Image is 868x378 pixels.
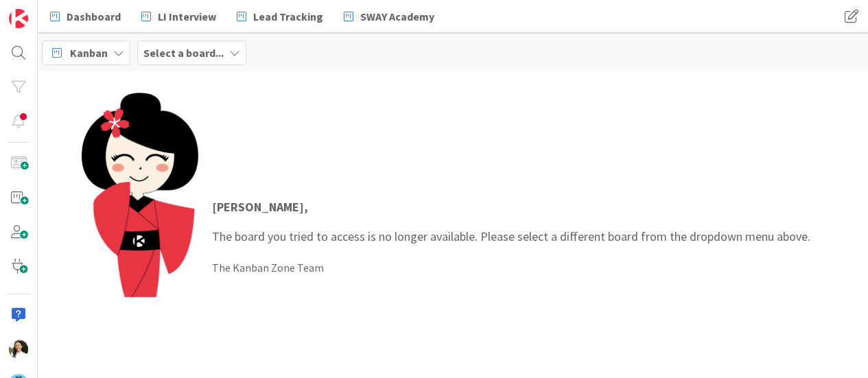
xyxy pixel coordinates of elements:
[67,8,121,25] span: Dashboard
[360,8,434,25] span: SWAY Academy
[133,4,224,29] a: LI Interview
[336,4,443,29] a: SWAY Academy
[212,199,308,215] strong: [PERSON_NAME] ,
[212,259,810,276] div: The Kanban Zone Team
[212,198,810,246] p: The board you tried to access is no longer available. Please select a different board from the dr...
[9,340,28,359] img: AK
[143,46,224,60] b: Select a board...
[42,4,129,29] a: Dashboard
[70,45,108,61] span: Kanban
[9,9,28,28] img: Visit kanbanzone.com
[228,4,331,29] a: Lead Tracking
[158,8,216,25] span: LI Interview
[253,8,323,25] span: Lead Tracking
